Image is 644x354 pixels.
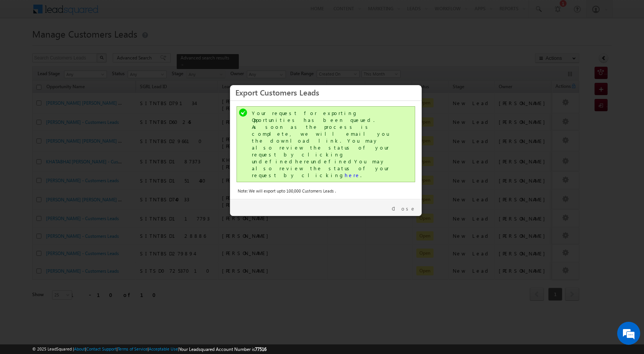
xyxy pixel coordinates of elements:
[179,346,266,352] span: Your Leadsquared Account Number is
[86,346,117,351] a: Contact Support
[252,110,401,179] div: Your request for exporting Opportunities has been queued. As soon as the process is complete, we ...
[74,346,85,351] a: About
[235,86,416,99] h3: Export Customers Leads
[392,205,416,212] a: Close
[238,188,414,194] div: Note: We will export upto 100,000 Customers Leads .
[149,346,178,351] a: Acceptable Use
[118,346,148,351] a: Terms of Service
[255,346,266,352] span: 77516
[345,172,360,178] a: here
[32,346,266,353] span: © 2025 LeadSquared | | | | |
